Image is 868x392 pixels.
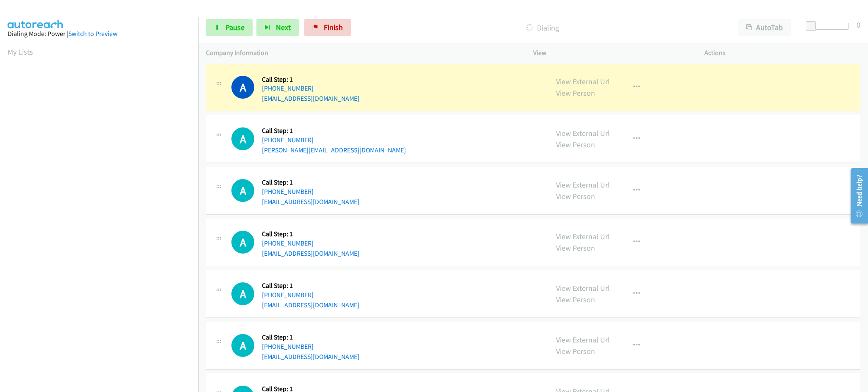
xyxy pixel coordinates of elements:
a: View External Url [556,283,610,293]
span: Finish [324,22,343,32]
a: [EMAIL_ADDRESS][DOMAIN_NAME] [262,198,359,206]
div: The call is yet to be attempted [231,282,254,305]
iframe: Resource Center [844,162,868,229]
p: Actions [704,48,860,58]
a: [EMAIL_ADDRESS][DOMAIN_NAME] [262,353,359,361]
a: [PHONE_NUMBER] [262,291,314,299]
div: Delay between calls (in seconds) [810,23,849,30]
div: The call is yet to be attempted [231,179,254,202]
a: [EMAIL_ADDRESS][DOMAIN_NAME] [262,249,359,257]
div: Dialing Mode: Power | [8,29,191,39]
h5: Call Step: 1 [262,333,359,342]
button: Next [256,19,299,36]
a: [PHONE_NUMBER] [262,136,314,144]
h1: A [231,231,254,254]
div: The call is yet to be attempted [231,127,254,150]
h1: A [231,179,254,202]
span: Next [276,22,291,32]
a: View Person [556,88,595,98]
a: [PHONE_NUMBER] [262,84,314,92]
a: View External Url [556,77,610,86]
h5: Call Step: 1 [262,282,359,290]
h5: Call Step: 1 [262,75,359,84]
a: View Person [556,346,595,356]
a: View Person [556,191,595,201]
a: View Person [556,295,595,304]
p: Dialing [362,22,723,33]
a: View External Url [556,180,610,190]
a: [PHONE_NUMBER] [262,239,314,247]
a: View External Url [556,335,610,345]
p: View [533,48,689,58]
div: 0 [857,19,860,30]
a: My Lists [8,47,33,57]
h1: A [231,76,254,99]
a: [PERSON_NAME][EMAIL_ADDRESS][DOMAIN_NAME] [262,146,406,154]
a: View External Url [556,232,610,241]
h5: Call Step: 1 [262,230,359,238]
h1: A [231,127,254,150]
a: [PHONE_NUMBER] [262,188,314,196]
div: The call is yet to be attempted [231,334,254,357]
a: [EMAIL_ADDRESS][DOMAIN_NAME] [262,301,359,309]
button: AutoTab [738,19,791,36]
h5: Call Step: 1 [262,178,359,187]
h1: A [231,334,254,357]
a: Pause [206,19,253,36]
h5: Call Step: 1 [262,127,406,135]
span: Pause [225,22,245,32]
a: View External Url [556,128,610,138]
a: Finish [304,19,351,36]
a: [EMAIL_ADDRESS][DOMAIN_NAME] [262,94,359,102]
p: Company Information [206,48,518,58]
a: [PHONE_NUMBER] [262,342,314,351]
h1: A [231,282,254,305]
div: The call is yet to be attempted [231,231,254,254]
a: View Person [556,243,595,253]
a: Switch to Preview [68,30,117,38]
a: View Person [556,140,595,149]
